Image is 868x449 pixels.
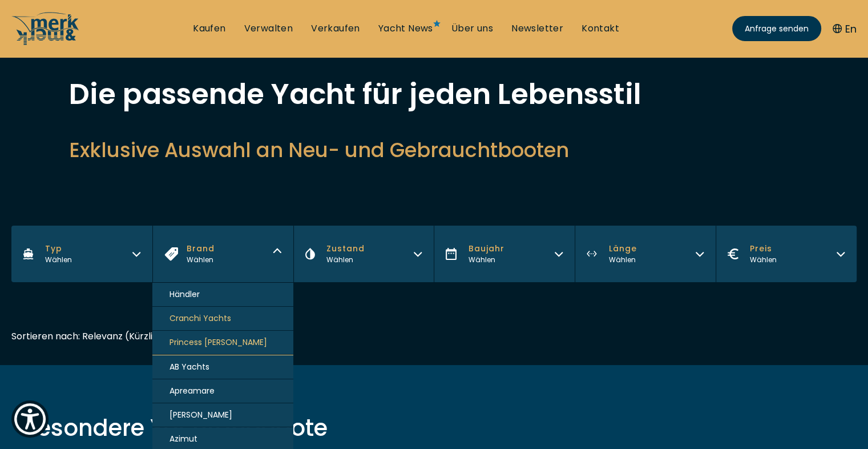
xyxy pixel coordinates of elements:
[582,22,619,35] a: Kontakt
[750,255,777,265] div: Wählen
[169,336,267,348] span: Princess [PERSON_NAME]
[434,226,575,282] button: BaujahrWählen
[716,226,857,282] button: PreisWählen
[11,400,49,438] button: Show Accessibility Preferences
[11,329,223,343] div: Sortieren nach: Relevanz (Kürzlich hinzugefügt)
[575,226,716,282] button: LängeWählen
[169,361,209,373] span: AB Yachts
[45,255,72,265] div: Wählen
[152,283,293,307] div: Händler
[378,22,433,35] a: Yacht News
[11,226,152,282] button: TypWählen
[169,312,231,324] span: Cranchi Yachts
[187,255,215,265] div: Wählen
[326,255,365,265] div: Wählen
[187,243,215,255] span: Brand
[750,243,777,255] span: Preis
[152,379,293,403] button: Apreamare
[732,16,821,41] a: Anfrage senden
[169,433,197,445] span: Azimut
[609,243,637,255] span: Länge
[609,255,637,265] div: Wählen
[169,409,232,421] span: [PERSON_NAME]
[311,22,360,35] a: Verkaufen
[244,22,293,35] a: Verwalten
[293,226,434,282] button: ZustandWählen
[69,80,800,109] h1: Die passende Yacht für jeden Lebensstil
[152,226,293,282] button: BrandWählen
[745,23,809,35] span: Anfrage senden
[152,331,293,355] button: Princess [PERSON_NAME]
[69,136,800,164] h2: Exklusive Auswahl an Neu- und Gebrauchtbooten
[152,307,293,331] button: Cranchi Yachts
[152,355,293,379] button: AB Yachts
[468,255,504,265] div: Wählen
[326,243,365,255] span: Zustand
[169,385,215,397] span: Apreamare
[193,22,225,35] a: Kaufen
[511,22,563,35] a: Newsletter
[152,403,293,427] button: [PERSON_NAME]
[451,22,493,35] a: Über uns
[468,243,504,255] span: Baujahr
[833,21,857,37] button: En
[45,243,72,255] span: Typ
